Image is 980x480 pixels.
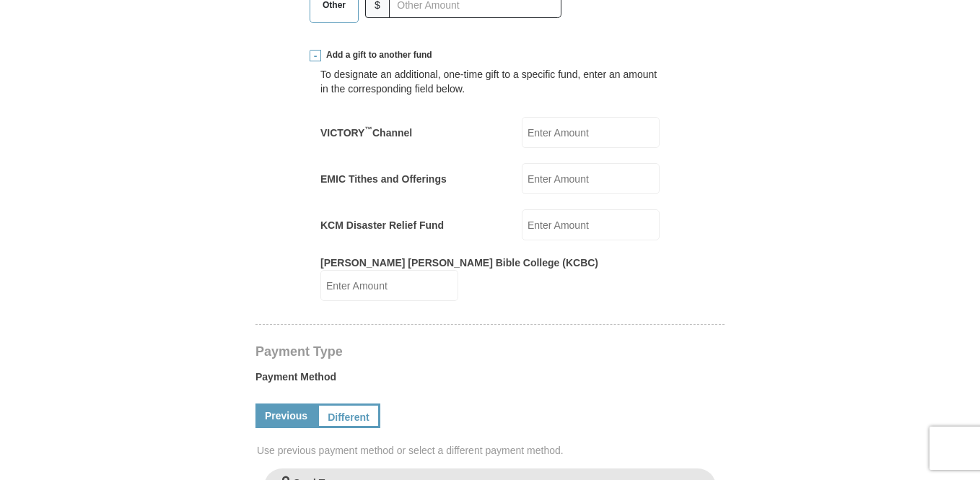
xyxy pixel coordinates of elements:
[317,403,380,428] a: Different
[522,209,660,240] input: Enter Amount
[255,346,725,357] h4: Payment Type
[364,125,372,134] sup: ™
[321,49,432,61] span: Add a gift to another fund
[320,172,447,186] label: EMIC Tithes and Offerings
[320,67,660,96] div: To designate an additional, one-time gift to a specific fund, enter an amount in the correspondin...
[320,256,598,270] label: [PERSON_NAME] [PERSON_NAME] Bible College (KCBC)
[255,370,725,391] label: Payment Method
[320,218,444,232] label: KCM Disaster Relief Fund
[522,163,660,194] input: Enter Amount
[257,443,726,458] span: Use previous payment method or select a different payment method.
[320,126,412,140] label: VICTORY Channel
[255,403,317,428] a: Previous
[522,117,660,148] input: Enter Amount
[320,270,458,301] input: Enter Amount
